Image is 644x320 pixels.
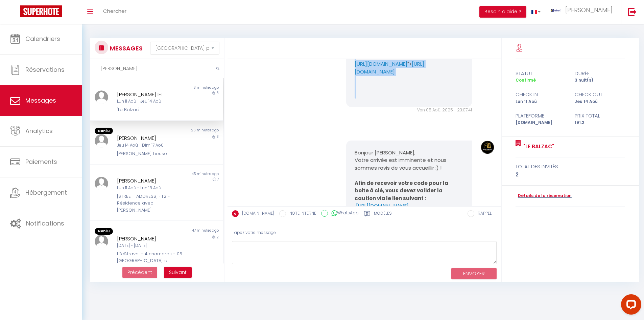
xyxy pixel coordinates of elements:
[217,134,219,139] span: 3
[286,210,316,218] label: NOTE INTERNE
[117,251,186,271] div: Life&travel - 4 chambres - 05 [GEOGRAPHIC_DATA] et [PERSON_NAME] BDX
[328,210,359,217] label: WhatsApp
[25,35,60,43] span: Calendriers
[157,128,223,134] div: 26 minutes ago
[481,141,494,154] img: ...
[570,90,629,99] div: check out
[164,267,192,278] button: Next
[25,96,56,105] span: Messages
[570,69,629,78] div: durée
[95,128,113,134] span: Non lu
[117,142,186,149] div: Jeu 14 Aoû - Dim 17 Aoû
[157,85,223,90] div: 3 minutes ago
[479,6,526,18] button: Besoin d'aide ?
[95,235,108,248] img: ...
[516,171,625,179] div: 2
[232,225,497,241] div: Tapez votre message
[355,60,463,76] p: ">
[117,177,186,185] div: [PERSON_NAME]
[511,69,570,78] div: statut
[117,90,186,99] div: [PERSON_NAME] IET
[346,107,472,113] div: Ven 08 Aoû. 2025 - 23:07:41
[355,60,407,67] a: [URL][DOMAIN_NAME]
[117,134,186,142] div: [PERSON_NAME]
[20,5,62,17] img: Super Booking
[217,235,219,240] span: 2
[355,60,424,75] a: [URL][DOMAIN_NAME]
[127,269,152,276] span: Précédent
[95,177,108,190] img: ...
[25,65,65,74] span: Réservations
[25,157,57,166] span: Paiements
[25,127,53,135] span: Analytics
[108,41,143,56] h3: MESSAGES
[616,292,644,320] iframe: LiveChat chat widget
[217,177,219,182] span: 7
[117,242,186,249] div: [DATE] - [DATE]
[95,134,108,148] img: ...
[117,193,186,214] div: [STREET_ADDRESS] · T2 - Résidence avec [PERSON_NAME]
[516,163,625,171] div: total des invités
[451,268,497,280] button: ENVOYER
[355,179,449,202] strong: Afin de recevoir votre code pour la boite à clé, vous devez valider la caution via le lien suivant :
[117,235,186,243] div: [PERSON_NAME]
[117,98,186,105] div: Lun 11 Aoû - Jeu 14 Aoû
[516,193,572,199] a: Détails de la réservation
[90,59,224,78] input: Rechercher un mot clé
[356,202,409,209] a: [URL][DOMAIN_NAME]
[570,77,629,84] div: 3 nuit(s)
[117,185,186,191] div: Lun 11 Aoû - Lun 18 Aoû
[570,99,629,105] div: Jeu 14 Aoû
[511,112,570,120] div: Plateforme
[511,90,570,99] div: check in
[239,210,274,218] label: [DOMAIN_NAME]
[355,149,463,157] p: Bonjour [PERSON_NAME],
[95,228,113,235] span: Non lu
[25,188,67,197] span: Hébergement
[117,150,186,157] div: [PERSON_NAME] house
[355,156,463,172] p: Votre arrivée est imminente et nous sommes ravis de vous accueillir :) !
[103,7,126,15] span: Chercher
[474,210,492,218] label: RAPPEL
[157,171,223,177] div: 45 minutes ago
[628,7,637,16] img: logout
[26,219,64,228] span: Notifications
[516,77,536,83] span: Confirmé
[565,6,613,14] span: [PERSON_NAME]
[217,90,219,95] span: 3
[511,120,570,126] div: [DOMAIN_NAME]
[374,210,392,219] label: Modèles
[521,143,554,151] a: "Le Balzac"
[157,228,223,235] div: 47 minutes ago
[511,99,570,105] div: Lun 11 Aoû
[169,269,187,276] span: Suivant
[551,9,561,12] img: ...
[95,90,108,104] img: ...
[122,267,157,278] button: Previous
[570,120,629,126] div: 191.2
[570,112,629,120] div: Prix total
[117,106,186,113] div: "Le Balzac"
